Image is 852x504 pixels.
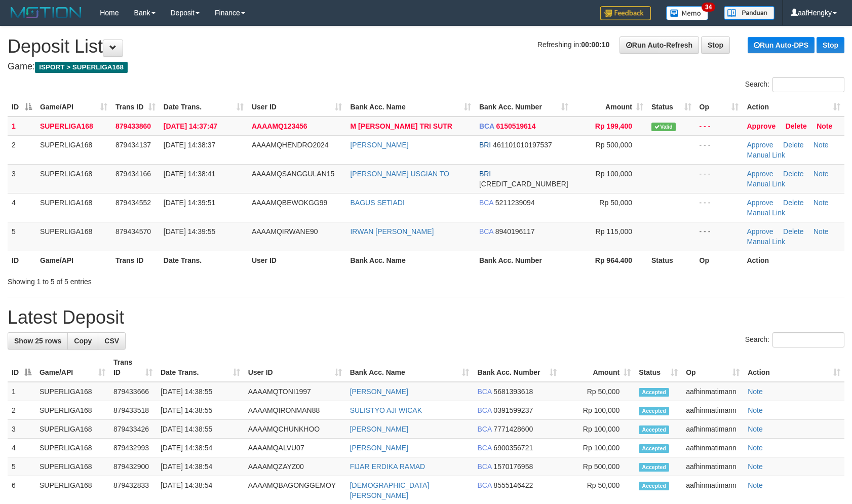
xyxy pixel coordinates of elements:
a: Approve [747,141,773,149]
th: ID [8,251,36,269]
span: BCA [479,227,493,236]
a: Note [748,462,763,471]
span: Rp 199,400 [595,122,632,130]
span: Show 25 rows [14,337,61,345]
span: Copy 8555146422 to clipboard [493,481,533,489]
td: Rp 100,000 [561,439,635,457]
a: Show 25 rows [8,332,68,350]
th: Amount: activate to sort column ascending [572,98,647,117]
h1: Latest Deposit [8,307,844,328]
td: aafhinmatimann [682,420,744,439]
span: Copy 461101010197537 to clipboard [493,141,552,149]
th: Date Trans.: activate to sort column ascending [157,353,244,382]
span: Copy 6150519614 to clipboard [496,122,536,130]
span: [DATE] 14:39:51 [164,199,215,207]
strong: 00:00:10 [581,41,609,49]
td: aafhinmatimann [682,439,744,457]
a: Run Auto-DPS [748,37,815,53]
a: Stop [701,36,730,54]
td: [DATE] 14:38:54 [157,439,244,457]
span: AAAAMQHENDRO2024 [252,141,329,149]
span: Accepted [639,407,669,415]
a: Note [748,444,763,452]
td: 879432993 [109,439,157,457]
a: Delete [783,170,803,178]
th: ID: activate to sort column descending [8,353,35,382]
td: AAAAMQIRONMAN88 [244,401,346,420]
td: - - - [695,135,743,164]
th: User ID: activate to sort column ascending [248,98,346,117]
span: AAAAMQIRWANE90 [252,227,318,236]
a: [PERSON_NAME] [350,387,408,396]
th: Trans ID: activate to sort column ascending [109,353,157,382]
span: 879434166 [115,170,151,178]
span: Copy 7771428600 to clipboard [493,425,533,433]
td: SUPERLIGA168 [35,401,109,420]
th: Action: activate to sort column ascending [744,353,844,382]
span: Rp 500,000 [596,141,632,149]
a: Manual Link [747,238,785,246]
th: Game/API: activate to sort column ascending [36,98,111,117]
td: 879432900 [109,457,157,476]
span: Copy 5681393618 to clipboard [493,387,533,396]
span: Accepted [639,482,669,490]
th: Game/API: activate to sort column ascending [35,353,109,382]
img: MOTION_logo.png [8,5,85,20]
td: 3 [8,164,36,193]
span: Accepted [639,463,669,472]
th: Bank Acc. Number: activate to sort column ascending [473,353,561,382]
span: Valid transaction [651,123,676,131]
td: Rp 100,000 [561,420,635,439]
td: AAAAMQTONI1997 [244,382,346,401]
th: Action [743,251,844,269]
span: BCA [479,122,494,130]
th: User ID: activate to sort column ascending [244,353,346,382]
a: Copy [67,332,98,350]
a: Delete [786,122,807,130]
a: Approve [747,227,773,236]
td: Rp 500,000 [561,457,635,476]
td: SUPERLIGA168 [36,193,111,222]
span: Accepted [639,444,669,453]
span: Accepted [639,388,669,397]
span: 879433860 [115,122,151,130]
th: Bank Acc. Number: activate to sort column ascending [475,98,572,117]
a: Delete [783,199,803,207]
td: SUPERLIGA168 [36,117,111,136]
th: Status [647,251,695,269]
a: Manual Link [747,151,785,159]
span: Copy [74,337,92,345]
td: 879433426 [109,420,157,439]
th: Bank Acc. Name: activate to sort column ascending [346,353,474,382]
span: 879434137 [115,141,151,149]
th: Bank Acc. Name: activate to sort column ascending [346,98,475,117]
a: CSV [98,332,126,350]
td: AAAAMQCHUNKHOO [244,420,346,439]
a: Note [748,425,763,433]
span: AAAAMQBEWOKGG99 [252,199,327,207]
span: Copy 568401030185536 to clipboard [479,180,568,188]
input: Search: [772,332,844,347]
span: Copy 1570176958 to clipboard [493,462,533,471]
th: Op: activate to sort column ascending [682,353,744,382]
td: aafhinmatimann [682,457,744,476]
th: User ID [248,251,346,269]
span: Rp 100,000 [596,170,632,178]
a: Manual Link [747,209,785,217]
a: FIJAR ERDIKA RAMAD [350,462,425,471]
td: 2 [8,401,35,420]
td: Rp 100,000 [561,401,635,420]
span: BCA [477,387,491,396]
input: Search: [772,77,844,92]
span: 34 [702,3,715,12]
a: Delete [783,141,803,149]
span: 879434570 [115,227,151,236]
a: [DEMOGRAPHIC_DATA][PERSON_NAME] [350,481,430,499]
td: aafhinmatimann [682,401,744,420]
span: BCA [477,462,491,471]
span: AAAAMQSANGGULAN15 [252,170,334,178]
span: BCA [477,481,491,489]
a: [PERSON_NAME] [350,444,408,452]
td: 879433518 [109,401,157,420]
span: ISPORT > SUPERLIGA168 [35,62,128,73]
